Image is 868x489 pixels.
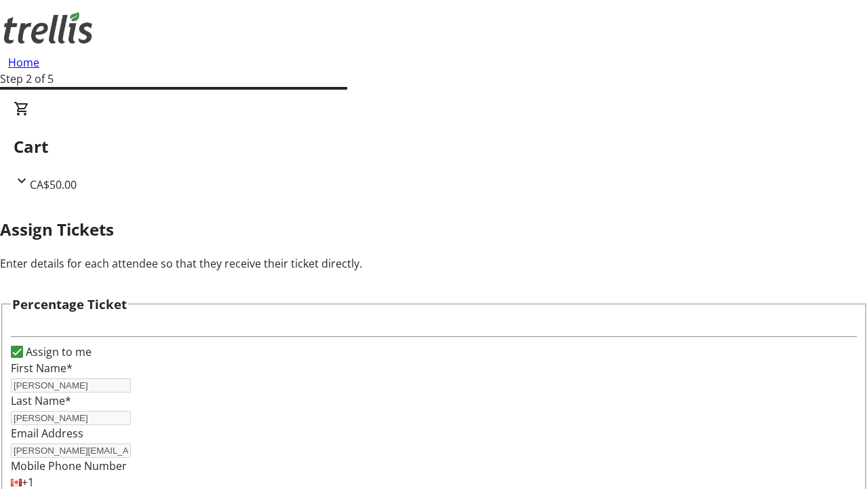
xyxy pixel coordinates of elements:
[11,393,71,408] label: Last Name*
[14,134,854,159] h2: Cart
[12,295,127,314] h3: Percentage Ticket
[23,344,92,360] label: Assign to me
[11,426,83,441] label: Email Address
[14,101,854,193] div: CartCA$50.00
[30,177,77,192] span: CA$50.00
[11,361,73,376] label: First Name*
[11,458,127,473] label: Mobile Phone Number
